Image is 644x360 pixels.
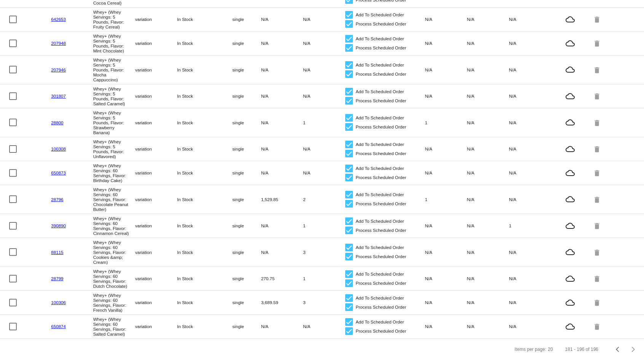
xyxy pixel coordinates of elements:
mat-icon: cloud_queue [551,221,589,230]
mat-cell: Whey+ (Whey Servings: 60 Servings, Flavor: Salted Caramel) [93,315,135,338]
span: Add To Scheduled Order [356,113,404,122]
span: Add To Scheduled Order [356,164,404,173]
mat-cell: single [219,39,261,48]
span: Process Scheduled Order [356,199,406,208]
mat-cell: variation [135,221,177,230]
mat-cell: single [219,65,261,74]
a: 207948 [51,41,66,46]
mat-cell: N/A [467,274,509,283]
mat-cell: N/A [509,248,551,257]
button: Previous page [611,342,626,357]
a: 650873 [51,170,66,175]
mat-cell: variation [135,274,177,283]
span: Add To Scheduled Order [356,60,404,70]
mat-cell: N/A [467,144,509,153]
a: 390890 [51,223,66,228]
span: Add To Scheduled Order [356,243,404,252]
mat-icon: delete [593,297,602,308]
mat-cell: single [219,144,261,153]
mat-icon: delete [593,220,602,232]
mat-cell: N/A [509,298,551,307]
mat-cell: N/A [509,168,551,177]
mat-icon: delete [593,13,602,25]
mat-icon: cloud_queue [551,195,589,204]
span: Process Scheduled Order [356,96,406,105]
mat-icon: cloud_queue [551,92,589,101]
mat-cell: N/A [509,65,551,74]
mat-cell: N/A [509,274,551,283]
span: Add To Scheduled Order [356,190,404,199]
mat-icon: cloud_queue [551,247,589,257]
mat-cell: N/A [261,168,303,177]
mat-cell: In Stock [177,144,219,153]
mat-icon: delete [593,246,602,258]
mat-cell: N/A [509,39,551,48]
mat-cell: Whey+ (Whey Servings: 5 Pounds, Flavor: Strawberry Banana) [93,108,135,137]
mat-cell: single [219,168,261,177]
mat-cell: single [219,248,261,257]
mat-cell: N/A [261,144,303,153]
mat-icon: cloud_queue [551,298,589,307]
mat-cell: Whey+ (Whey Servings: 60 Servings, Flavor: Dutch Chocolate) [93,267,135,290]
mat-icon: delete [593,273,602,284]
mat-cell: Whey+ (Whey Servings: 5 Pounds, Flavor: Mint Chocolate) [93,32,135,55]
mat-cell: variation [135,65,177,74]
mat-cell: variation [135,118,177,127]
a: 100306 [51,300,66,305]
mat-cell: In Stock [177,248,219,257]
mat-cell: 1 [425,118,467,127]
span: Process Scheduled Order [356,303,406,312]
mat-cell: Whey+ (Whey Servings: 60 Servings, Flavor: Cookies &amp; Cream) [93,238,135,266]
mat-cell: variation [135,144,177,153]
mat-cell: N/A [261,65,303,74]
mat-cell: N/A [425,298,467,307]
mat-cell: N/A [303,65,345,74]
mat-cell: variation [135,39,177,48]
mat-icon: delete [593,90,602,102]
mat-cell: single [219,274,261,283]
mat-cell: Whey+ (Whey Servings: 60 Servings, Flavor: Cinnamon Cereal) [93,214,135,238]
mat-cell: In Stock [177,65,219,74]
mat-cell: N/A [509,144,551,153]
mat-cell: Whey+ (Whey Servings: 60 Servings, Flavor: French Vanilla) [93,291,135,314]
mat-cell: N/A [425,65,467,74]
mat-cell: variation [135,92,177,100]
mat-cell: Whey+ (Whey Servings: 5 Pounds, Flavor: Unflavored) [93,137,135,161]
button: Next page [626,342,641,357]
mat-cell: N/A [509,322,551,331]
mat-cell: 3 [303,298,345,307]
mat-icon: delete [593,193,602,205]
mat-icon: cloud_queue [551,65,589,74]
span: Process Scheduled Order [356,70,406,79]
mat-icon: delete [593,64,602,76]
div: 181 - 196 of 196 [565,347,598,352]
a: 207946 [51,67,66,72]
span: Process Scheduled Order [356,149,406,158]
span: Add To Scheduled Order [356,317,404,327]
mat-cell: N/A [509,195,551,204]
mat-cell: N/A [425,168,467,177]
mat-cell: In Stock [177,15,219,24]
a: 100308 [51,146,66,151]
mat-cell: N/A [467,322,509,331]
mat-cell: N/A [303,92,345,100]
span: Add To Scheduled Order [356,34,404,43]
a: 642653 [51,17,66,22]
mat-cell: In Stock [177,39,219,48]
mat-cell: N/A [509,118,551,127]
mat-icon: delete [593,167,602,179]
mat-cell: single [219,322,261,331]
mat-cell: 1 [303,221,345,230]
mat-cell: N/A [425,144,467,153]
span: Add To Scheduled Order [356,10,404,19]
mat-cell: N/A [467,248,509,257]
mat-cell: N/A [467,168,509,177]
mat-cell: 270.75 [261,274,303,283]
mat-cell: N/A [425,39,467,48]
mat-icon: delete [593,117,602,128]
mat-cell: single [219,195,261,204]
mat-cell: Whey+ (Whey Servings: 60 Servings, Flavor: Birthday Cake) [93,161,135,185]
mat-cell: N/A [509,92,551,100]
mat-cell: In Stock [177,274,219,283]
mat-cell: In Stock [177,221,219,230]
